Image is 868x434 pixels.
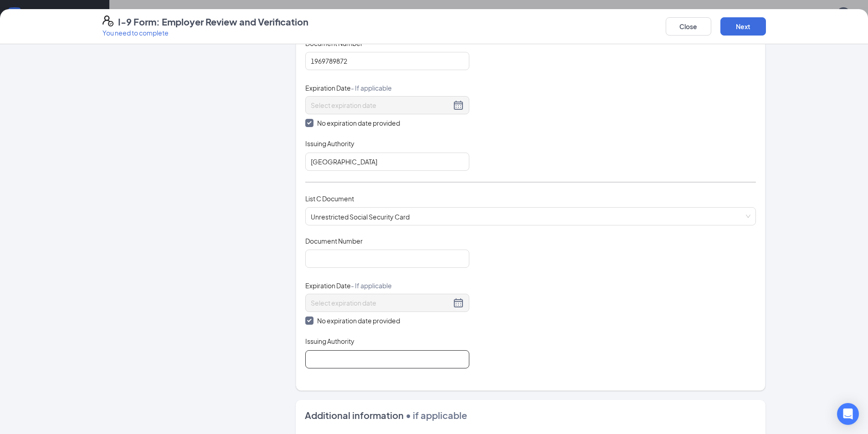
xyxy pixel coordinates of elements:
span: No expiration date provided [313,118,404,128]
span: - If applicable [351,84,392,92]
span: Expiration Date [305,281,392,290]
button: Close [666,17,711,36]
span: Document Number [305,236,363,245]
span: Issuing Authority [305,139,354,148]
p: You need to complete [103,28,308,37]
span: List C Document [305,194,354,203]
svg: FormI9EVerifyIcon [103,15,113,26]
div: Open Intercom Messenger [837,403,859,425]
span: No expiration date provided [313,316,404,326]
h4: I-9 Form: Employer Review and Verification [118,15,308,28]
span: Issuing Authority [305,337,354,346]
span: Additional information [305,409,404,421]
input: Select expiration date [311,100,451,110]
span: - If applicable [351,281,392,290]
span: Expiration Date [305,83,392,92]
input: Select expiration date [311,298,451,308]
span: Unrestricted Social Security Card [311,208,750,225]
span: • if applicable [404,409,467,421]
button: Next [720,17,766,36]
